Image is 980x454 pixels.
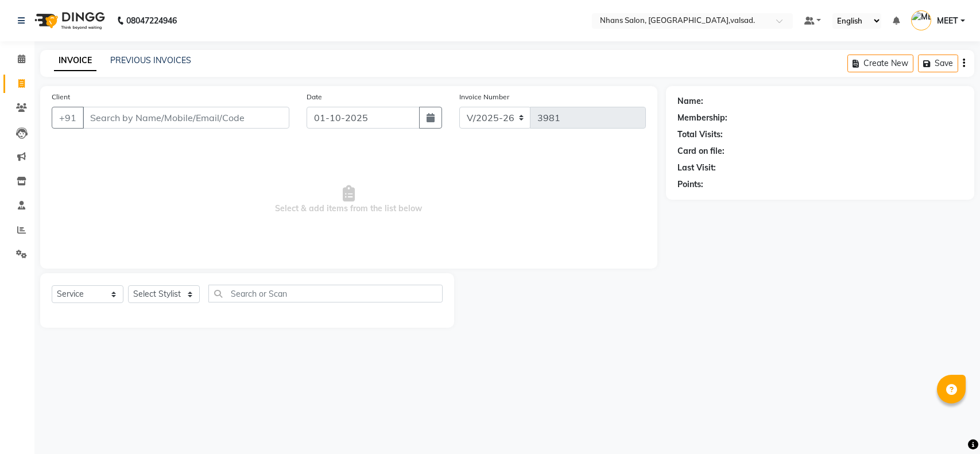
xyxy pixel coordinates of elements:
div: Membership: [677,112,727,124]
div: Last Visit: [677,162,716,174]
input: Search by Name/Mobile/Email/Code [83,107,289,129]
button: Create New [847,55,913,72]
span: MEET [937,15,958,27]
label: Client [52,92,70,102]
span: Select & add items from the list below [52,142,646,257]
b: 08047224946 [126,5,177,37]
input: Search or Scan [208,285,443,302]
label: Invoice Number [459,92,509,102]
a: PREVIOUS INVOICES [110,55,191,65]
div: Name: [677,95,703,107]
img: MEET [911,10,931,30]
button: +91 [52,107,84,129]
iframe: chat widget [932,408,969,443]
div: Card on file: [677,145,725,157]
label: Date [307,92,322,102]
img: logo [29,5,108,37]
div: Points: [677,179,703,191]
div: Total Visits: [677,129,723,141]
a: INVOICE [54,51,96,71]
button: Save [918,55,958,72]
